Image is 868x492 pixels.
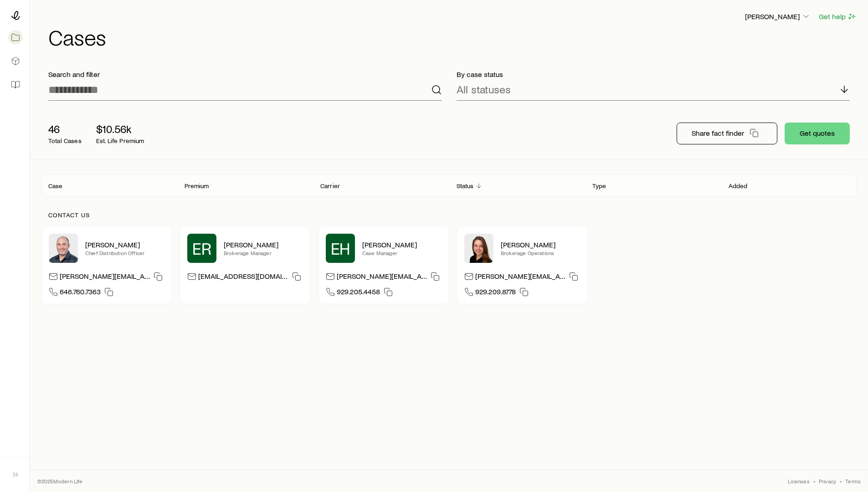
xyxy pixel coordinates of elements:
[337,272,427,284] p: [PERSON_NAME][EMAIL_ADDRESS][DOMAIN_NAME]
[845,477,861,485] a: Terms
[819,477,836,485] a: Privacy
[788,477,809,485] a: Licenses
[192,239,211,257] span: ER
[96,137,144,144] p: Est. Life Premium
[37,477,83,485] p: © 2025 Modern Life
[60,272,150,284] p: [PERSON_NAME][EMAIL_ADDRESS][DOMAIN_NAME]
[48,70,442,79] p: Search and filter
[745,12,811,21] p: [PERSON_NAME]
[745,11,811,22] button: [PERSON_NAME]
[331,239,350,257] span: EH
[501,249,580,256] p: Brokerage Operations
[224,249,303,256] p: Brokerage Manager
[729,182,748,190] p: Added
[813,477,815,485] span: •
[475,287,516,299] span: 929.209.8778
[457,83,511,96] p: All statuses
[48,123,82,135] p: 46
[692,128,744,138] p: Share fact finder
[818,11,857,22] button: Get help
[475,272,565,284] p: [PERSON_NAME][EMAIL_ADDRESS][DOMAIN_NAME]
[224,240,303,249] p: [PERSON_NAME]
[501,240,580,249] p: [PERSON_NAME]
[198,272,288,284] p: [EMAIL_ADDRESS][DOMAIN_NAME]
[464,234,493,263] img: Ellen Wall
[362,249,442,256] p: Case Manager
[185,182,209,190] p: Premium
[60,287,101,299] span: 646.760.7363
[48,182,63,190] p: Case
[677,123,777,144] button: Share fact finder
[41,174,857,197] div: Client cases
[362,240,442,249] p: [PERSON_NAME]
[48,26,857,48] h1: Cases
[48,211,850,219] p: Contact us
[457,182,474,190] p: Status
[337,287,380,299] span: 929.205.4458
[85,249,164,256] p: Chief Distribution Officer
[85,240,164,249] p: [PERSON_NAME]
[49,234,78,263] img: Dan Pierson
[840,477,842,485] span: •
[785,123,850,144] button: Get quotes
[457,70,850,79] p: By case status
[320,182,340,190] p: Carrier
[96,123,144,135] p: $10.56k
[48,137,82,144] p: Total Cases
[592,182,606,190] p: Type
